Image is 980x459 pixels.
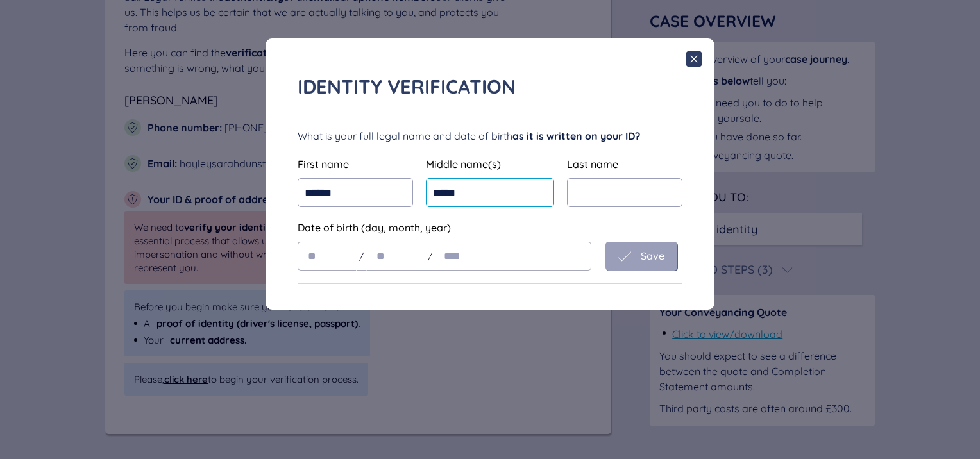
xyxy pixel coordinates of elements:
span: Middle name(s) [426,158,501,171]
span: First name [298,158,349,171]
div: / [357,242,366,271]
span: Last name [567,158,618,171]
span: as it is written on your ID? [512,129,640,142]
span: Save [641,250,664,262]
div: / [425,242,435,271]
span: Date of birth (day, month, year) [298,221,451,234]
div: What is your full legal name and date of birth [298,128,682,144]
span: Identity verification [298,74,516,99]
